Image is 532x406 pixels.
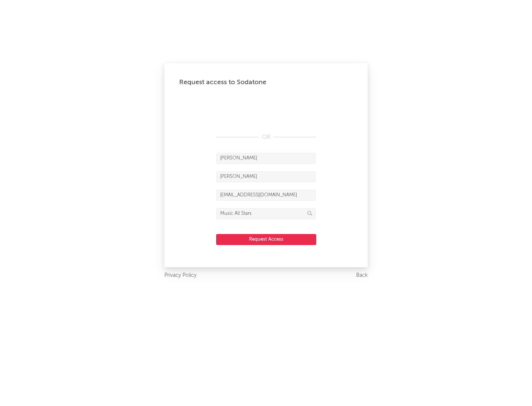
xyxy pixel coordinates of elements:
a: Privacy Policy [164,271,197,280]
button: Request Access [216,234,316,245]
input: Email [216,190,316,201]
input: Division [216,208,316,219]
div: OR [216,133,316,142]
a: Back [356,271,368,280]
input: First Name [216,153,316,164]
input: Last Name [216,171,316,182]
div: Request access to Sodatone [179,78,353,87]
